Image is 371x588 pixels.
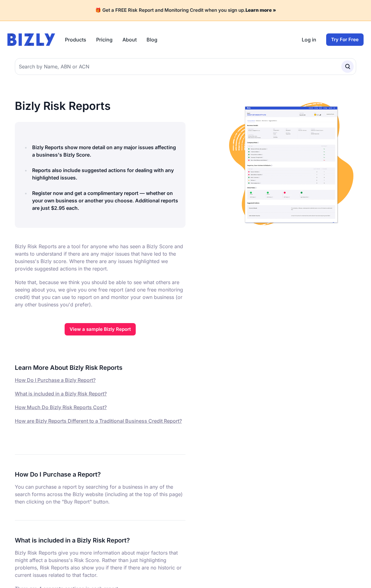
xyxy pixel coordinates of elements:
[15,363,185,373] h3: Learn More About Bizly Risk Reports
[32,144,178,158] h4: Bizly Reports show more detail on any major issues affecting a business's Bizly Score.
[15,391,107,397] a: What is included in a Bizly Risk Report?
[15,469,185,479] h3: How Do I Purchase a Report?
[65,36,86,43] button: Products
[65,323,136,335] a: View a sample Bizly Report
[15,58,356,75] input: Search by Name, ABN or ACN
[147,36,157,43] a: Blog
[15,483,185,505] p: You can purchase a report by searching for a business in any of the search forms across the Bizly...
[15,535,185,545] h3: What is included in a Bizly Risk Report?
[15,279,185,308] p: Note that, because we think you should be able to see what others are seeing about you, we give y...
[245,7,276,13] a: Learn more »
[122,36,137,43] a: About
[32,166,178,181] h4: Reports also include suggested actions for dealing with any highlighted issues.
[15,549,185,579] p: Bizly Risk Reports give you more information about major factors that might affect a business's R...
[15,243,185,272] p: Bizly Risk Reports are a tool for anyone who has seen a Bizly Score and wants to understand if th...
[32,189,178,212] h4: Register now and get a complimentary report — whether on your own business or another you choose....
[7,7,364,13] h4: 🎁 Get a FREE Risk Report and Monitoring Credit when you sign up.
[226,100,356,230] img: report
[15,404,107,410] a: How Much Do Bizly Risk Reports Cost?
[15,377,96,383] a: How Do I Purchase a Bizly Report?
[302,36,316,43] a: Log in
[15,418,182,424] a: How are Bizly Reports Different to a Traditional Business Credit Report?
[326,33,364,46] a: Try For Free
[15,100,185,112] h1: Bizly Risk Reports
[96,36,113,43] a: Pricing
